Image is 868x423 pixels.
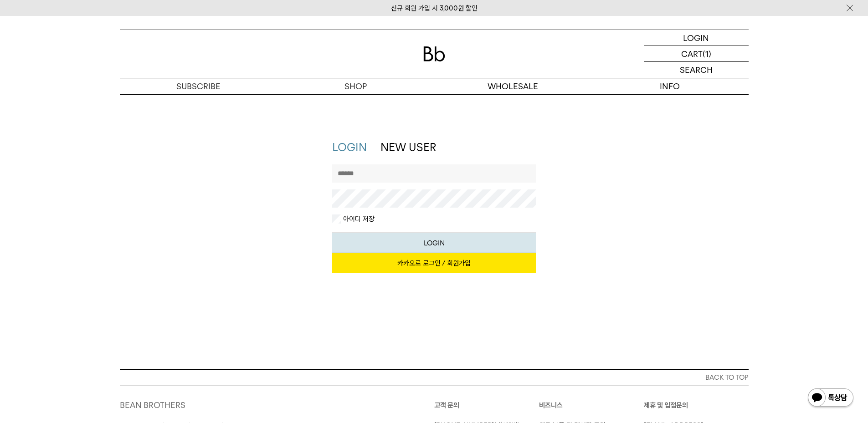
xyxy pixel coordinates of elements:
p: 비즈니스 [539,400,644,411]
p: WHOLESALE [434,78,591,94]
p: 제휴 및 입점문의 [644,400,749,411]
img: 로고 [423,46,445,61]
button: LOGIN [332,233,536,253]
p: CART [681,46,703,61]
a: NEW USER [380,141,436,154]
a: 신규 회원 가입 시 3,000원 할인 [391,4,478,12]
img: 카카오톡 채널 1:1 채팅 버튼 [807,387,854,409]
a: SUBSCRIBE [120,78,277,94]
a: LOGIN [332,141,367,154]
label: 아이디 저장 [341,214,375,224]
a: BEAN BROTHERS [120,400,185,410]
p: LOGIN [683,30,709,46]
p: SEARCH [680,62,713,78]
a: LOGIN [644,30,749,46]
a: 카카오로 로그인 / 회원가입 [332,253,536,273]
button: BACK TO TOP [120,369,749,386]
a: SHOP [277,78,434,94]
a: CART (1) [644,46,749,62]
p: (1) [703,46,711,61]
p: INFO [591,78,749,94]
p: 고객 문의 [434,400,539,411]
